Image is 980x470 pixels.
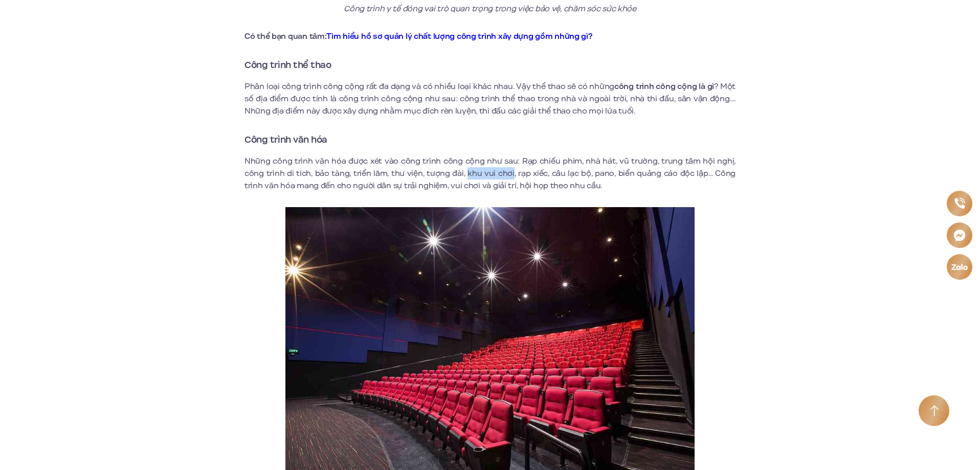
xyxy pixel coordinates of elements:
strong: công trình công cộng là gì [614,81,714,92]
a: Tìm hiểu hồ sơ quản lý chất lượng công trình xây dựng gồm những gì? [326,31,592,42]
p: Phân loại công trình công cộng rất đa dạng và có nhiều loại khác nhau. Vậy thể thao sẽ có những ?... [244,80,736,117]
strong: Có thể bạn quan tâm: [244,31,593,42]
img: Arrow icon [930,405,939,417]
strong: Công trình thể thao [244,58,331,72]
img: Messenger icon [953,229,966,242]
img: Phone icon [953,197,965,209]
img: Zalo icon [951,263,968,271]
strong: Công trình văn hóa [244,133,327,146]
p: Những công trình văn hóa được xét vào công trình công cộng như sau: Rạp chiếu phim, nhà hát, vũ t... [244,155,736,192]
